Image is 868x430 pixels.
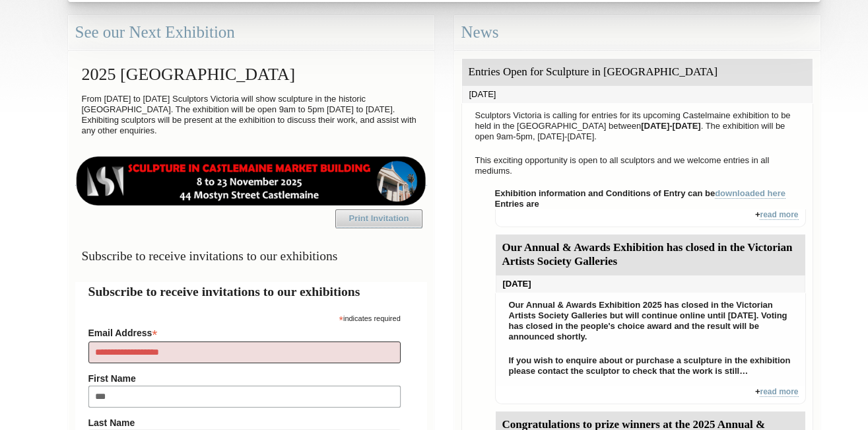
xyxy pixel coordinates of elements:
[75,157,427,205] img: castlemaine-ldrbd25v2.png
[641,121,701,131] strong: [DATE]-[DATE]
[462,59,813,86] div: Entries Open for Sculpture in [GEOGRAPHIC_DATA]
[502,297,799,345] p: Our Annual & Awards Exhibition 2025 has closed in the Victorian Artists Society Galleries but wil...
[469,107,806,145] p: Sculptors Victoria is calling for entries for its upcoming Castelmaine exhibition to be held in t...
[715,188,785,199] a: downloaded here
[495,188,786,199] strong: Exhibition information and Conditions of Entry can be
[75,58,427,90] h2: 2025 [GEOGRAPHIC_DATA]
[760,210,798,220] a: read more
[495,209,806,227] div: +
[502,352,799,380] p: If you wish to enquire about or purchase a sculpture in the exhibition please contact the sculpto...
[454,15,820,50] div: News
[68,15,434,50] div: See our Next Exhibition
[462,86,813,103] div: [DATE]
[335,209,422,228] a: Print Invitation
[496,275,805,293] div: [DATE]
[88,282,414,301] h2: Subscribe to receive invitations to our exhibitions
[496,234,805,275] div: Our Annual & Awards Exhibition has closed in the Victorian Artists Society Galleries
[495,386,806,404] div: +
[469,152,806,180] p: This exciting opportunity is open to all sculptors and we welcome entries in all mediums.
[75,90,427,139] p: From [DATE] to [DATE] Sculptors Victoria will show sculpture in the historic [GEOGRAPHIC_DATA]. T...
[760,387,798,397] a: read more
[75,243,427,269] h3: Subscribe to receive invitations to our exhibitions
[88,324,401,340] label: Email Address
[88,417,401,428] label: Last Name
[88,311,401,324] div: indicates required
[88,373,401,384] label: First Name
